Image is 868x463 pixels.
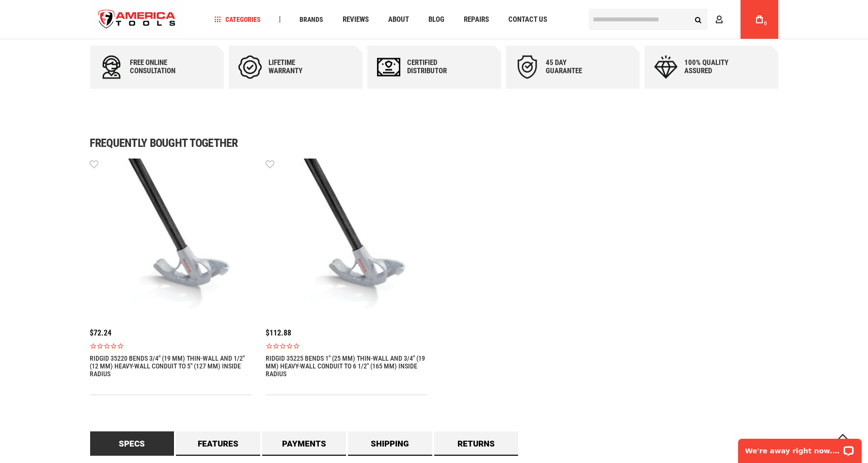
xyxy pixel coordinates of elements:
[269,59,327,75] div: Lifetime warranty
[508,16,547,23] span: Contact Us
[90,328,112,337] span: $72.24
[384,13,413,26] a: About
[210,13,265,26] a: Categories
[764,21,767,26] span: 0
[295,13,328,26] a: Brands
[546,59,604,75] div: 45 day Guarantee
[348,431,432,456] a: Shipping
[90,137,778,149] h1: Frequently bought together
[689,10,708,29] button: Search
[408,59,466,75] div: Certified Distributor
[130,59,189,75] div: Free online consultation
[343,16,369,23] span: Reviews
[266,354,427,378] a: RIDGID 35225 BENDS 1" (25 MM) THIN-WALL AND 3/4" (19 MM) HEAVY-WALL CONDUIT TO 6 1/2" (165 MM) IN...
[176,431,260,456] a: Features
[434,431,519,456] a: Returns
[732,432,868,463] iframe: LiveChat chat widget
[338,13,373,26] a: Reviews
[266,342,427,350] span: Rated 0.0 out of 5 stars 0 reviews
[464,16,489,23] span: Repairs
[266,328,291,337] span: $112.88
[428,16,444,23] span: Blog
[504,13,552,26] a: Contact Us
[90,342,252,350] span: Rated 0.0 out of 5 stars 0 reviews
[90,1,184,38] a: store logo
[388,16,409,23] span: About
[90,1,184,38] img: America Tools
[300,16,323,23] span: Brands
[459,13,493,26] a: Repairs
[685,59,743,75] div: 100% quality assured
[214,16,261,23] span: Categories
[90,431,174,456] a: Specs
[424,13,449,26] a: Blog
[262,431,347,456] a: Payments
[90,354,252,378] a: Ridgid 35220 BENDS 3/4" (19 MM) THIN-WALL AND 1/2" (12 MM) HEAVY-WALL CONDUIT TO 5" (127 MM) INSI...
